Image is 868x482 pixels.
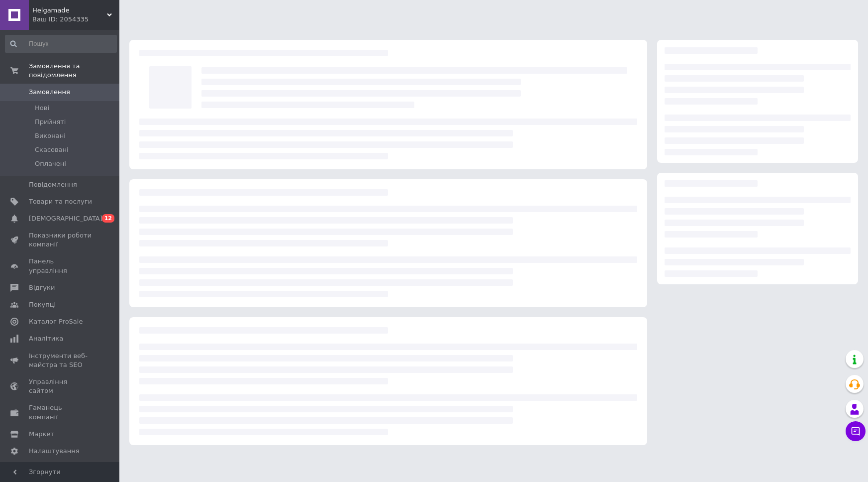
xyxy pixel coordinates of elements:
span: Скасовані [35,145,69,154]
span: Виконані [35,131,66,140]
span: 12 [102,214,114,223]
span: Панель управління [29,257,92,275]
span: Нові [35,104,49,113]
span: Гаманець компанії [29,403,92,421]
span: Каталог ProSale [29,317,83,326]
span: Управління сайтом [29,377,92,395]
span: Аналітика [29,334,63,343]
span: Інструменти веб-майстра та SEO [29,352,92,369]
span: Прийняті [35,118,66,126]
span: Покупці [29,300,56,309]
span: Замовлення та повідомлення [29,62,119,80]
span: Оплачені [35,159,66,168]
span: Helgamade [32,6,107,15]
span: Замовлення [29,88,70,97]
span: Товари та послуги [29,197,92,206]
span: Повідомлення [29,180,77,189]
span: Відгуки [29,283,55,292]
span: Налаштування [29,447,80,456]
span: Маркет [29,430,54,439]
span: Показники роботи компанії [29,231,92,249]
button: Чат з покупцем [846,421,866,441]
span: [DEMOGRAPHIC_DATA] [29,214,102,223]
div: Ваш ID: 2054335 [32,15,119,24]
input: Пошук [5,35,117,53]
